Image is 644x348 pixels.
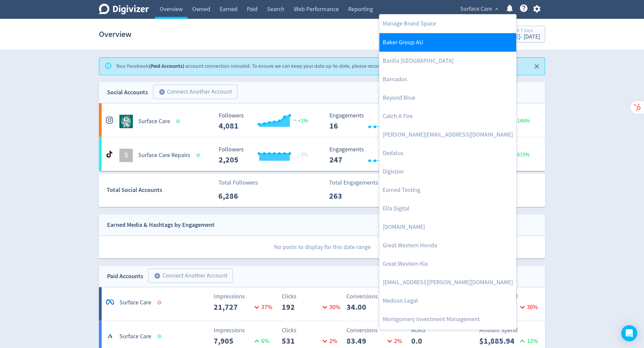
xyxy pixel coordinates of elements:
[621,325,637,341] div: Open Intercom Messenger
[379,310,516,329] a: Montgomery Investment Management
[379,329,516,347] a: Official Merchandise Store
[379,199,516,218] a: Ella Digital
[379,144,516,162] a: Dedalus
[379,126,516,144] a: [PERSON_NAME][EMAIL_ADDRESS][DOMAIN_NAME]
[379,292,516,310] a: Medson Legal
[379,33,516,52] a: Baker Group AU
[379,255,516,273] a: Great Western Kia
[379,218,516,236] a: [DOMAIN_NAME]
[379,52,516,70] a: Barilla [GEOGRAPHIC_DATA]
[379,236,516,255] a: Great Western Honda
[379,14,516,33] a: Manage Brand Space
[379,70,516,89] a: Barnados
[379,107,516,126] a: Catch A Fire
[379,273,516,292] a: [EMAIL_ADDRESS][PERSON_NAME][DOMAIN_NAME]
[379,162,516,181] a: Digivizer
[379,181,516,199] a: Earned Testing
[379,89,516,107] a: Beyond Blue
